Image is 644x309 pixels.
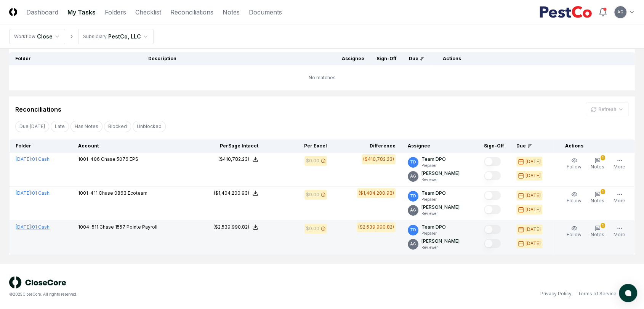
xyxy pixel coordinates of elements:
[67,8,96,17] a: My Tasks
[567,164,582,170] span: Follow
[98,190,147,196] span: Chase 0863 Ecoteam
[9,52,142,65] th: Folder
[421,204,460,211] p: [PERSON_NAME]
[565,190,583,206] button: Follow
[589,224,606,240] button: 1Notes
[16,224,32,230] span: [DATE] :
[619,284,637,302] button: atlas-launcher
[135,8,161,17] a: Checklist
[15,105,61,114] div: Reconciliations
[589,190,606,206] button: 1Notes
[410,159,416,165] span: TD
[333,139,402,153] th: Difference
[142,52,335,65] th: Description
[410,193,416,199] span: TD
[525,192,541,199] div: [DATE]
[421,197,446,202] p: Preparer
[359,190,394,197] div: ($1,404,200.93)
[78,224,98,230] span: 1004-511
[421,156,446,163] p: Team DPO
[101,156,138,162] span: Chase 5076 EPS
[51,121,69,132] button: Late
[306,191,319,198] div: $0.00
[9,291,322,297] div: © 2025 CloseCore. All rights reserved.
[26,8,58,17] a: Dashboard
[16,156,50,162] a: [DATE]:01 Cash
[525,240,541,247] div: [DATE]
[421,231,446,236] p: Preparer
[421,163,446,168] p: Preparer
[591,164,604,170] span: Notes
[214,190,258,197] button: ($1,404,200.93)
[16,156,32,162] span: [DATE] :
[105,8,126,17] a: Folders
[9,8,17,16] img: Logo
[591,198,604,203] span: Notes
[565,156,583,172] button: Follow
[249,8,282,17] a: Documents
[264,139,333,153] th: Per Excel
[591,232,604,237] span: Notes
[484,239,501,248] button: Mark complete
[99,224,157,230] span: Chase 1557 Pointe Payroll
[421,170,460,177] p: [PERSON_NAME]
[336,52,370,65] th: Assignee
[133,121,166,132] button: Unblocked
[363,156,394,163] div: ($410,782.23)
[614,5,627,19] button: AG
[306,157,319,164] div: $0.00
[612,156,627,172] button: More
[525,172,541,179] div: [DATE]
[15,121,49,132] button: Due Today
[9,29,154,44] nav: breadcrumb
[421,238,460,245] p: [PERSON_NAME]
[525,206,541,213] div: [DATE]
[16,224,50,230] a: [DATE]:01 Cash
[214,190,249,197] div: ($1,404,200.93)
[601,189,605,194] div: 1
[589,156,606,172] button: 1Notes
[567,198,582,203] span: Follow
[567,232,582,237] span: Follow
[540,290,572,297] a: Privacy Policy
[306,225,319,232] div: $0.00
[370,52,403,65] th: Sign-Off
[16,190,32,196] span: [DATE] :
[516,142,547,149] div: Due
[421,211,460,216] p: Reviewer
[421,177,460,183] p: Reviewer
[525,158,541,165] div: [DATE]
[9,276,66,288] img: logo
[478,139,510,153] th: Sign-Off
[218,156,249,163] div: ($410,782.23)
[437,55,629,62] div: Actions
[78,156,99,162] span: 1001-406
[559,142,629,149] div: Actions
[409,55,425,62] div: Due
[539,6,592,18] img: PestCo logo
[83,33,107,40] div: Subsidiary
[213,224,258,231] button: ($2,539,990.82)
[358,224,394,231] div: ($2,539,990.82)
[612,224,627,240] button: More
[484,225,501,234] button: Mark complete
[484,191,501,200] button: Mark complete
[223,8,240,17] a: Notes
[617,9,623,15] span: AG
[218,156,258,163] button: ($410,782.23)
[78,190,97,196] span: 1001-411
[421,245,460,250] p: Reviewer
[421,224,446,231] p: Team DPO
[484,205,501,214] button: Mark complete
[213,224,249,231] div: ($2,539,990.82)
[578,290,617,297] a: Terms of Service
[612,190,627,206] button: More
[16,190,50,196] a: [DATE]:01 Cash
[601,155,605,160] div: 1
[14,33,35,40] div: Workflow
[410,173,416,179] span: AG
[9,65,635,90] td: No matches
[484,157,501,166] button: Mark complete
[601,223,605,228] div: 1
[525,226,541,233] div: [DATE]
